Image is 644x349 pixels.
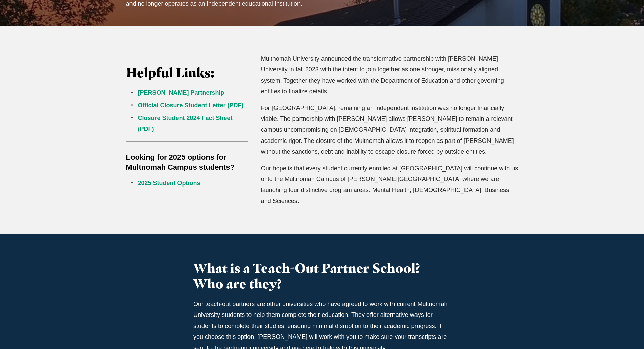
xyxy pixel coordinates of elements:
a: Closure Student 2024 Fact Sheet (PDF) [138,115,233,132]
a: 2025 Student Options [138,180,200,187]
p: For [GEOGRAPHIC_DATA], remaining an independent institution was no longer financially viable. The... [261,103,518,157]
h5: Looking for 2025 options for Multnomah Campus students? [126,152,248,173]
h3: What is a Teach-Out Partner School? Who are they? [193,261,451,292]
p: Multnomah University announced the transformative partnership with [PERSON_NAME] University in fa... [261,53,518,97]
a: Official Closure Student Letter (PDF) [138,102,244,109]
a: [PERSON_NAME] Partnership [138,89,224,96]
h3: Helpful Links: [126,65,248,81]
p: Our hope is that every student currently enrolled at [GEOGRAPHIC_DATA] will continue with us onto... [261,163,518,207]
